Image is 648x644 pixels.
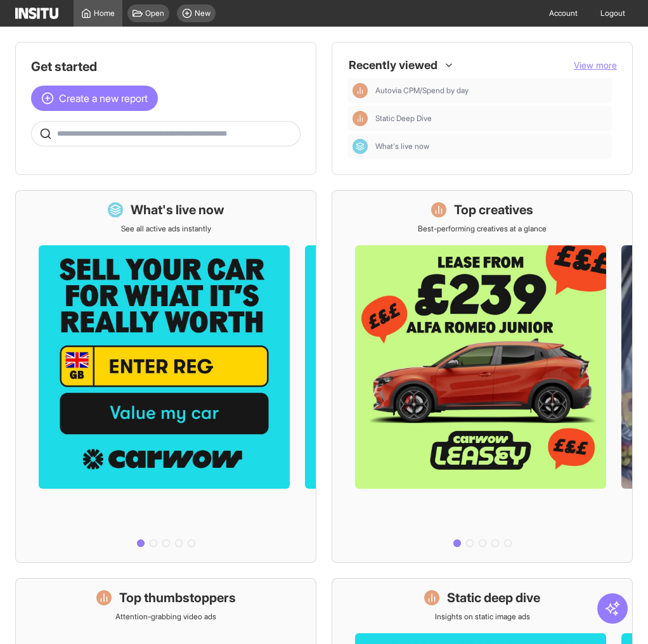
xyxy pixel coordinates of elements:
p: See all active ads instantly [121,224,211,234]
div: Insights [353,111,368,126]
div: Dashboard [353,139,368,154]
span: Autovia CPM/Spend by day [375,86,469,96]
span: Static Deep Dive [375,113,432,124]
span: View more [574,60,617,70]
span: Autovia CPM/Spend by day [375,86,607,96]
a: Top creativesBest-performing creatives at a glance [332,190,633,563]
span: Open [145,8,164,18]
span: Home [94,8,115,18]
h1: Top thumbstoppers [119,589,236,607]
p: Attention-grabbing video ads [115,612,216,622]
img: Logo [15,8,58,19]
h1: What's live now [131,201,224,219]
div: Insights [353,83,368,98]
p: Insights on static image ads [435,612,530,622]
h1: Static deep dive [447,589,540,607]
span: Create a new report [59,91,148,106]
span: What's live now [375,141,607,151]
p: Best-performing creatives at a glance [418,224,547,234]
button: View more [574,59,617,72]
h1: Get started [31,58,301,75]
span: Static Deep Dive [375,113,607,124]
h1: Top creatives [454,201,533,219]
button: Create a new report [31,86,158,111]
a: What's live nowSee all active ads instantly [15,190,316,563]
span: What's live now [375,141,429,151]
span: New [195,8,211,18]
